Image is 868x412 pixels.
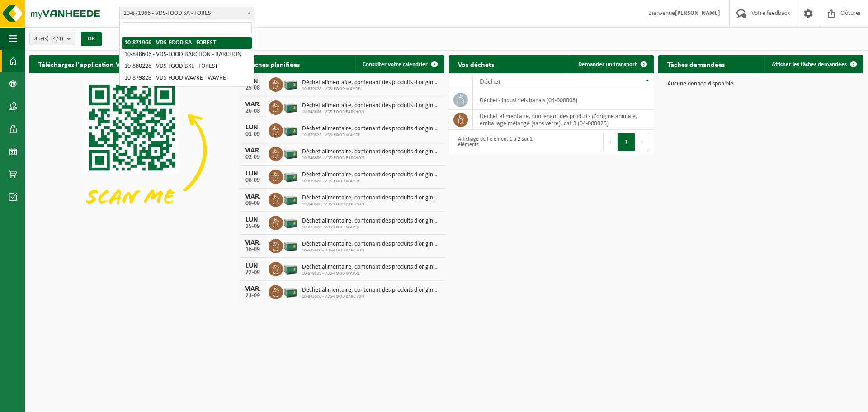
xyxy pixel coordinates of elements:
span: 10-879828 - VDS-FOOD WAVRE [302,86,440,92]
li: 10-871966 - VDS-FOOD SA - FOREST [122,37,252,49]
span: Déchet alimentaire, contenant des produits d'origine animale, emballage mélangé ... [302,218,440,225]
span: Déchet alimentaire, contenant des produits d'origine animale, emballage mélangé ... [302,241,440,248]
button: Next [635,133,649,151]
img: PB-LB-0680-HPE-GN-01 [283,214,298,230]
div: 08-09 [244,177,262,184]
button: Site(s)(4/4) [29,32,75,45]
span: 10-848606 - VDS-FOOD BARCHON [302,109,440,115]
td: déchet alimentaire, contenant des produits d'origine animale, emballage mélangé (sans verre), cat... [473,110,654,130]
span: Déchet alimentaire, contenant des produits d'origine animale, emballage mélangé ... [302,287,440,294]
span: Déchet alimentaire, contenant des produits d'origine animale, emballage mélangé ... [302,102,440,109]
img: PB-LB-0680-HPE-GN-01 [283,99,298,114]
span: 10-879828 - VDS-FOOD WAVRE [302,179,440,184]
span: Déchet alimentaire, contenant des produits d'origine animale, emballage mélangé ... [302,194,440,202]
li: 10-880228 - VDS-FOOD BXL - FOREST [122,61,252,72]
span: Déchet alimentaire, contenant des produits d'origine animale, emballage mélangé ... [302,79,440,86]
h2: Tâches demandées [658,55,734,73]
span: Déchet [480,78,500,85]
img: PB-LB-0680-HPE-GN-01 [283,237,298,253]
span: 10-879828 - VDS-FOOD WAVRE [302,133,440,138]
span: 10-871966 - VDS-FOOD SA - FOREST [119,7,254,20]
span: 10-879828 - VDS-FOOD WAVRE [302,271,440,276]
span: 10-879828 - VDS-FOOD WAVRE [302,225,440,230]
img: PB-LB-0680-HPE-GN-01 [283,122,298,137]
div: 02-09 [244,154,262,161]
div: LUN. [244,170,262,177]
span: Consulter votre calendrier [363,62,428,67]
span: 10-848606 - VDS-FOOD BARCHON [302,248,440,253]
h2: Vos déchets [449,55,503,73]
div: 15-09 [244,223,262,230]
a: Demander un transport [571,55,653,73]
span: 10-848606 - VDS-FOOD BARCHON [302,156,440,161]
div: 23-09 [244,293,262,299]
div: 01-09 [244,131,262,137]
div: MAR. [244,101,262,108]
span: Déchet alimentaire, contenant des produits d'origine animale, emballage mélangé ... [302,264,440,271]
img: PB-LB-0680-HPE-GN-01 [283,76,298,91]
span: Déchet alimentaire, contenant des produits d'origine animale, emballage mélangé ... [302,148,440,156]
span: 10-848606 - VDS-FOOD BARCHON [302,202,440,207]
li: 10-848606 - VDS-FOOD BARCHON - BARCHON [122,49,252,61]
img: Download de VHEPlus App [29,73,235,227]
div: Affichage de l'élément 1 à 2 sur 2 éléments [453,132,547,152]
strong: [PERSON_NAME] [675,10,720,17]
div: MAR. [244,193,262,200]
span: Site(s) [34,32,63,46]
span: Demander un transport [578,62,637,67]
button: Previous [603,133,618,151]
div: 25-08 [244,85,262,91]
button: 1 [618,133,635,151]
span: Afficher les tâches demandées [772,62,847,67]
span: 10-871966 - VDS-FOOD SA - FOREST [120,7,254,20]
span: Déchet alimentaire, contenant des produits d'origine animale, emballage mélangé ... [302,171,440,179]
img: PB-LB-0680-HPE-GN-01 [283,191,298,207]
div: 22-09 [244,270,262,276]
h2: Téléchargez l'application Vanheede+ maintenant! [29,55,199,73]
div: MAR. [244,239,262,246]
li: 10-879828 - VDS-FOOD WAVRE - WAVRE [122,72,252,84]
img: PB-LB-0680-HPE-GN-01 [283,284,298,299]
div: LUN. [244,216,262,223]
div: 09-09 [244,200,262,207]
span: 10-848606 - VDS-FOOD BARCHON [302,294,440,299]
div: MAR. [244,285,262,293]
span: Déchet alimentaire, contenant des produits d'origine animale, emballage mélangé ... [302,125,440,133]
a: Afficher les tâches demandées [764,55,863,73]
img: PB-LB-0680-HPE-GN-01 [283,260,298,276]
div: 26-08 [244,108,262,114]
div: LUN. [244,124,262,131]
td: déchets industriels banals (04-000008) [473,90,654,110]
img: PB-LB-0680-HPE-GN-01 [283,168,298,184]
div: LUN. [244,262,262,270]
button: OK [81,32,102,46]
p: Aucune donnée disponible. [667,81,854,87]
div: MAR. [244,147,262,154]
a: Consulter votre calendrier [355,55,443,73]
img: PB-LB-0680-HPE-GN-01 [283,145,298,161]
h2: Tâches planifiées [239,55,309,73]
count: (4/4) [51,36,63,42]
div: 16-09 [244,246,262,253]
